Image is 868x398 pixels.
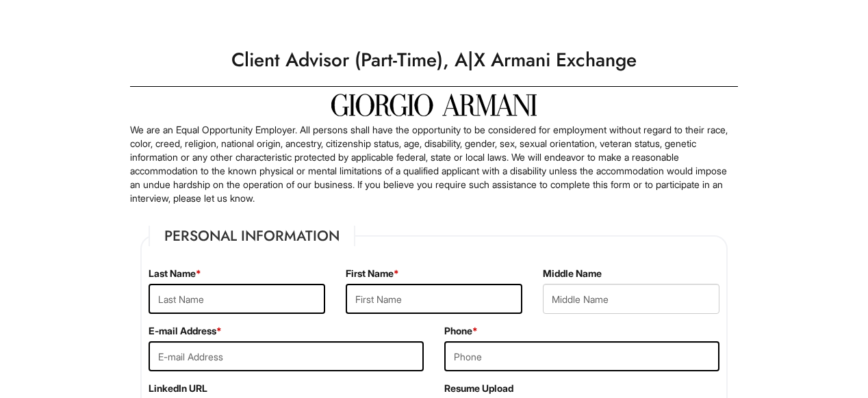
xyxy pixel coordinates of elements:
[543,267,602,280] label: Middle Name
[444,382,513,395] label: Resume Upload
[130,123,738,205] p: We are an Equal Opportunity Employer. All persons shall have the opportunity to be considered for...
[149,324,222,338] label: E-mail Address
[149,226,355,246] legend: Personal Information
[149,267,201,280] label: Last Name
[149,382,207,395] label: LinkedIn URL
[346,267,399,280] label: First Name
[331,94,537,116] img: Giorgio Armani
[149,284,325,314] input: Last Name
[543,284,719,314] input: Middle Name
[444,341,719,371] input: Phone
[149,341,424,371] input: E-mail Address
[123,41,745,79] h1: Client Advisor (Part-Time), A|X Armani Exchange
[346,284,522,314] input: First Name
[444,324,478,338] label: Phone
